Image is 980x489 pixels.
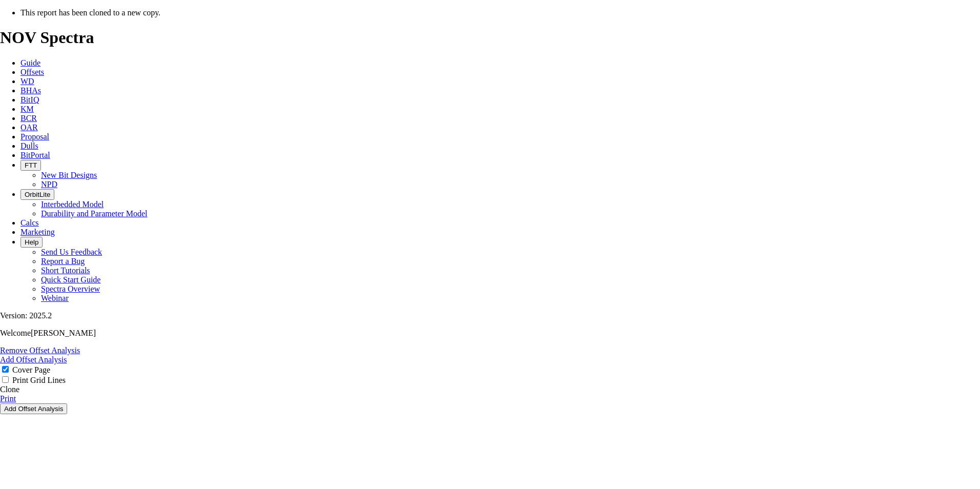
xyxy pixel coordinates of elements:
[21,105,34,113] a: KM
[21,141,38,150] a: Dulls
[41,209,148,218] a: Durability and Parameter Model
[21,132,49,141] a: Proposal
[41,266,90,275] a: Short Tutorials
[21,58,40,67] a: Guide
[21,237,43,248] button: Help
[31,329,96,337] span: [PERSON_NAME]
[41,257,85,266] a: Report a Bug
[21,123,38,132] a: OAR
[25,191,50,198] span: OrbitLite
[21,160,41,171] button: FTT
[21,95,39,104] a: BitIQ
[21,228,55,236] a: Marketing
[12,365,50,374] label: Cover Page
[12,376,66,384] label: Print Grid Lines
[21,68,44,76] a: Offsets
[41,180,57,189] a: NPD
[41,171,97,179] a: New Bit Designs
[21,114,37,123] a: BCR
[21,218,39,227] a: Calcs
[25,238,38,246] span: Help
[21,151,50,159] a: BitPortal
[41,275,100,284] a: Quick Start Guide
[41,248,102,256] a: Send Us Feedback
[21,77,34,86] a: WD
[25,161,37,169] span: FTT
[41,284,100,293] a: Spectra Overview
[41,200,104,209] a: Interbedded Model
[21,86,41,95] a: BHAs
[21,189,54,200] button: OrbitLite
[21,8,160,17] span: This report has been cloned to a new copy.
[41,294,69,302] a: Webinar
